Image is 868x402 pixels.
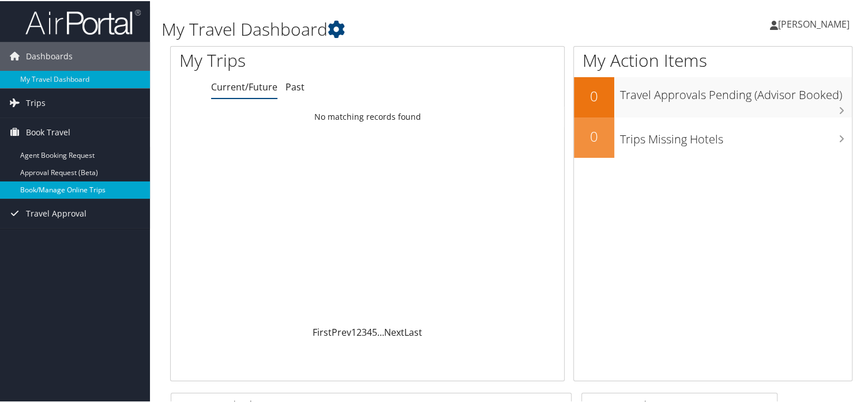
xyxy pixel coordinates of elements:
a: 4 [367,325,372,337]
a: 5 [372,325,377,337]
h3: Trips Missing Hotels [620,124,852,146]
h1: My Action Items [574,47,852,71]
td: No matching records found [171,105,564,126]
span: [PERSON_NAME] [778,17,850,29]
a: First [313,325,332,337]
h2: 0 [574,85,614,105]
h1: My Trips [179,47,392,71]
a: Last [404,325,422,337]
a: Past [285,79,305,92]
a: Next [384,325,404,337]
span: Dashboards [26,41,73,70]
a: 3 [362,325,367,337]
h3: Travel Approvals Pending (Advisor Booked) [620,80,852,102]
h2: 0 [574,126,614,145]
span: … [377,325,384,337]
span: Travel Approval [26,198,87,227]
a: Current/Future [211,79,277,92]
h1: My Travel Dashboard [161,16,628,40]
span: Book Travel [26,117,70,146]
a: 0Trips Missing Hotels [574,116,852,157]
a: 2 [356,325,362,337]
a: Prev [332,325,351,337]
a: [PERSON_NAME] [770,6,861,40]
a: 0Travel Approvals Pending (Advisor Booked) [574,76,852,116]
span: Trips [26,88,46,116]
img: airportal-logo.png [25,7,141,35]
a: 1 [351,325,356,337]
